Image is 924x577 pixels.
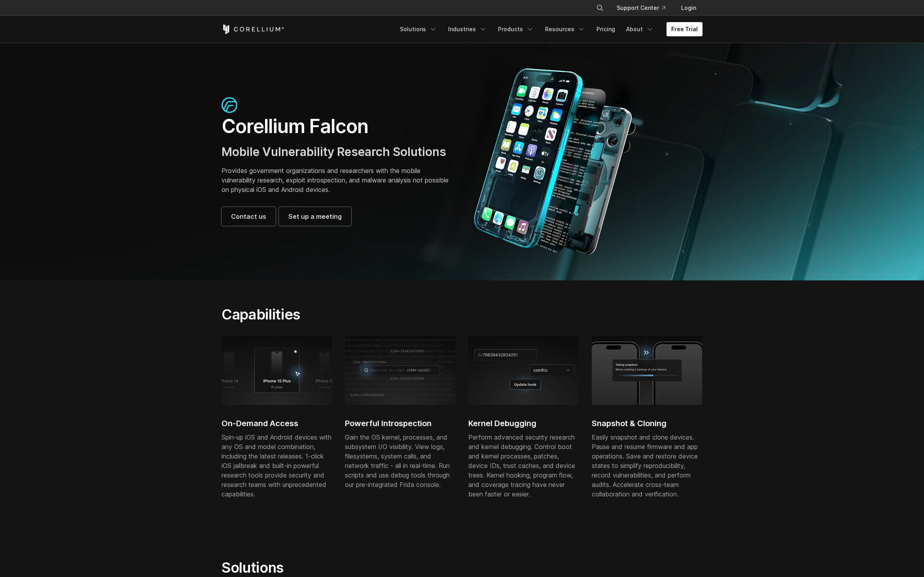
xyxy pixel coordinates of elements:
div: Navigation Menu [395,22,702,36]
a: Solutions [395,22,442,36]
div: Perform advanced security research and kernel debugging. Control boot and kernel processes, patch... [468,432,579,499]
a: Free Trial [666,22,702,36]
a: Pricing [592,22,620,36]
span: Set up a meeting [288,212,342,221]
a: Products [493,22,539,36]
img: Coding illustration [345,336,456,404]
span: Contact us [231,212,266,221]
img: Kernel debugging, update hook [468,336,579,404]
a: Login [675,1,702,15]
div: Gain the OS kernel, processes, and subsystem I/O visibility. View logs, filesystems, system calls... [345,432,456,489]
a: Corellium Home [222,24,284,34]
h2: On-Demand Access [222,417,332,429]
img: falcon-icon [222,97,237,113]
div: Navigation Menu [587,1,702,15]
img: Corellium_Falcon Hero 1 [470,68,640,255]
h2: Powerful Introspection [345,417,456,429]
h2: Solutions [222,559,537,576]
a: Support Center [610,1,672,15]
div: Spin-up iOS and Android devices with any OS and model combination, including the latest releases.... [222,432,332,499]
button: Search [593,1,607,15]
h2: Capabilities [222,306,537,323]
img: iPhone 15 Plus; 6 cores [222,336,332,404]
a: Resources [540,22,590,36]
span: Mobile Vulnerability Research Solutions [222,145,446,159]
p: Provides government organizations and researchers with the mobile vulnerability research, exploit... [222,166,454,194]
a: Set up a meeting [279,207,351,226]
div: Easily snapshot and clone devices. Pause and resume firmware and app operations. Save and restore... [592,432,702,499]
img: Process of taking snapshot and creating a backup of the iPhone virtual device. [592,336,702,404]
a: About [621,22,659,36]
h2: Snapshot & Cloning [592,417,702,429]
a: Contact us [222,207,276,226]
a: Industries [443,22,492,36]
h1: Corellium Falcon [222,115,454,138]
h2: Kernel Debugging [468,417,579,429]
